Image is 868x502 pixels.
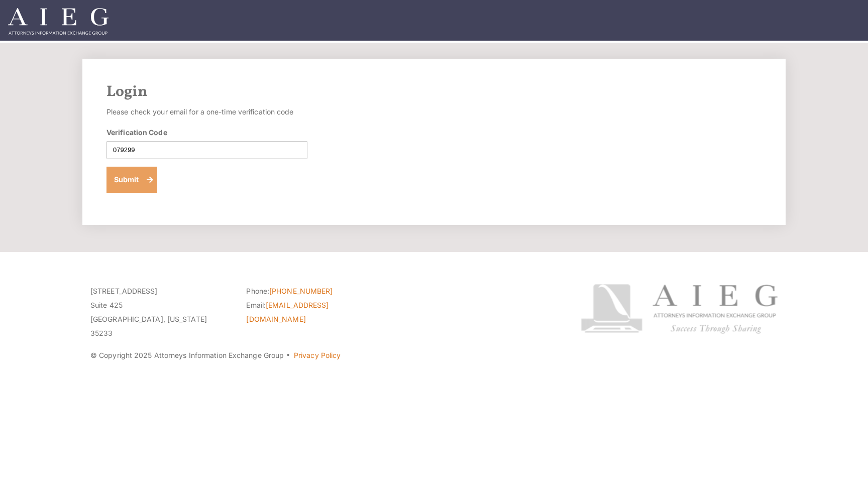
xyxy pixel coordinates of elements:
[286,355,290,360] span: ·
[106,105,307,119] p: Please check your email for a one-time verification code
[294,351,341,359] a: Privacy Policy
[246,298,387,326] li: Email:
[90,348,543,362] p: © Copyright 2025 Attorneys Information Exchange Group
[246,301,329,323] a: [EMAIL_ADDRESS][DOMAIN_NAME]
[90,284,231,340] p: [STREET_ADDRESS] Suite 425 [GEOGRAPHIC_DATA], [US_STATE] 35233
[106,167,157,193] button: Submit
[106,83,762,101] h2: Login
[246,284,387,298] li: Phone:
[581,284,778,334] img: Attorneys Information Exchange Group logo
[106,127,167,138] label: Verification Code
[269,287,333,295] a: [PHONE_NUMBER]
[8,8,108,35] img: Attorneys Information Exchange Group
